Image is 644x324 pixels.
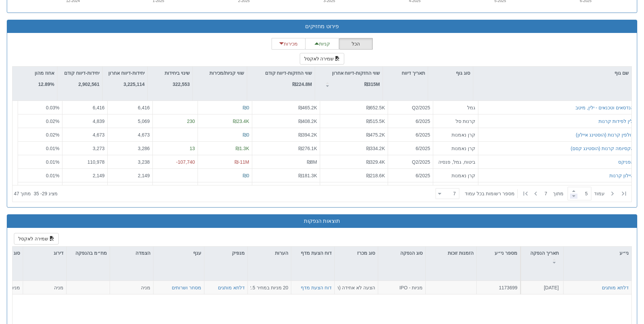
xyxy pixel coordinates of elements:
[153,247,204,259] div: ענף
[272,38,306,50] button: מכירות
[391,145,430,152] div: 6/2025
[383,67,428,79] div: תאריך דיווח
[21,145,59,152] div: 0.01 %
[366,132,385,138] span: ₪475.2K
[21,131,59,138] div: 0.02 %
[391,159,430,165] div: Q2/2025
[305,38,339,50] button: קניות
[65,131,105,138] div: 4,673
[292,82,312,87] strong: ₪224.8M
[65,172,105,179] div: 2,149
[65,118,105,125] div: 4,839
[291,247,334,267] div: דוח הצעת מדף
[436,118,475,125] div: קרנות סל
[602,284,629,291] div: דלתא מותגים
[251,284,288,291] div: 20 מניות במחיר 52.5
[65,104,105,111] div: 6,416
[433,186,630,201] div: ‏ מתוך
[428,67,473,79] div: סוג גוף
[243,105,249,110] span: ₪0
[23,247,66,259] div: דירוג
[248,247,291,259] div: הערות
[332,69,380,77] p: שווי החזקות-דיווח אחרון
[108,69,145,77] p: יחידות-דיווח אחרון
[523,284,559,291] div: [DATE]
[473,67,631,79] div: שם גוף
[339,38,373,50] button: הכל
[378,247,425,259] div: סוג הנפקה
[235,159,249,165] span: ₪-11M
[391,104,430,111] div: Q2/2025
[618,159,634,165] button: הפניקס
[12,23,632,30] h3: פירוט מחזיקים
[65,159,105,165] div: 110,978
[110,159,150,165] div: 3,238
[381,284,423,291] div: מניות - IPO
[155,145,195,152] div: 13
[298,146,317,151] span: ₪276.1K
[576,131,634,138] button: דולפין קרנות (הוסטינג איילון)
[172,284,201,291] button: מסחר ושרותים
[366,105,385,110] span: ₪652.5K
[67,247,110,267] div: מח״מ בהנפקה
[545,190,553,197] span: 7
[564,247,631,259] div: ני״ע
[155,118,195,125] div: 230
[609,172,634,179] button: איילון קרנות
[575,104,634,111] button: הנדסאים וטכנאים - ילין, מיטב
[35,69,54,77] p: אחוז מהון
[436,131,475,138] div: קרן נאמנות
[110,247,153,259] div: הצמדה
[521,247,563,267] div: תאריך הנפקה
[300,53,345,65] button: שמירה לאקסל
[110,172,150,179] div: 2,149
[193,67,247,79] div: שווי קניות/מכירות
[391,172,430,179] div: 6/2025
[477,247,520,259] div: מספר ני״ע
[436,172,475,179] div: קרן נאמנות
[301,285,332,290] a: דוח הצעת מדף
[236,146,249,151] span: ₪1.3K
[479,284,517,291] div: 1173699
[571,145,634,152] div: אקסיומה קרנות (הוסטינג קסם)
[298,132,317,138] span: ₪394.2K
[21,159,59,165] div: 0.01 %
[12,218,632,224] h3: תוצאות הנפקות
[366,119,385,124] span: ₪515.5K
[298,105,317,110] span: ₪465.2K
[391,131,430,138] div: 6/2025
[337,284,375,291] div: הצעה לא אחידה (רק מוסדי) - מחיר
[110,104,150,111] div: 6,416
[155,159,195,165] div: -107,740
[298,119,317,124] span: ₪408.2K
[366,159,385,165] span: ₪329.4K
[436,145,475,152] div: קרן נאמנות
[110,131,150,138] div: 4,673
[110,145,150,152] div: 3,286
[218,284,245,291] button: דלתא מותגים
[391,118,430,125] div: 6/2025
[233,119,249,124] span: ₪23.4K
[14,186,58,201] div: ‏מציג 29 - 35 ‏ מתוך 47
[436,159,475,165] div: ביטוח, גמל, פנסיה
[21,172,59,179] div: 0.01 %
[265,69,312,77] p: שווי החזקות-דיווח קודם
[436,104,475,111] div: גמל
[366,173,385,178] span: ₪218.6K
[14,233,59,245] button: שמירה לאקסל
[465,190,515,197] span: ‏מספר רשומות בכל עמוד
[335,247,378,259] div: סוג מכרז
[21,118,59,125] div: 0.02 %
[243,173,249,178] span: ₪0
[38,82,54,87] strong: 12.89%
[78,82,99,87] strong: 2,902,561
[594,190,605,197] span: ‏עמוד
[124,82,145,87] strong: 3,225,114
[364,82,380,87] strong: ₪315M
[599,118,634,125] div: ילין לפידות קרנות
